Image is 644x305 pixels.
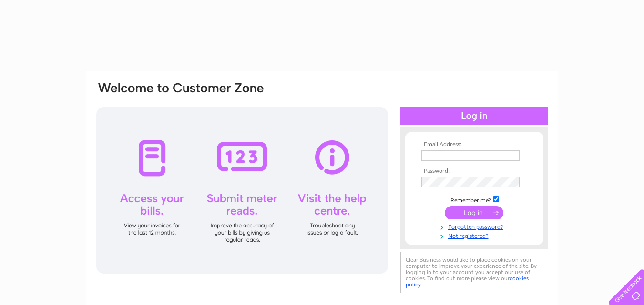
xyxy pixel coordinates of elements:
[421,222,530,231] a: Forgotten password?
[419,141,530,148] th: Email Address:
[406,275,529,288] a: cookies policy
[421,231,530,240] a: Not registered?
[445,206,503,219] input: Submit
[419,195,530,204] td: Remember me?
[419,168,530,175] th: Password:
[400,252,548,293] div: Clear Business would like to place cookies on your computer to improve your experience of the sit...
